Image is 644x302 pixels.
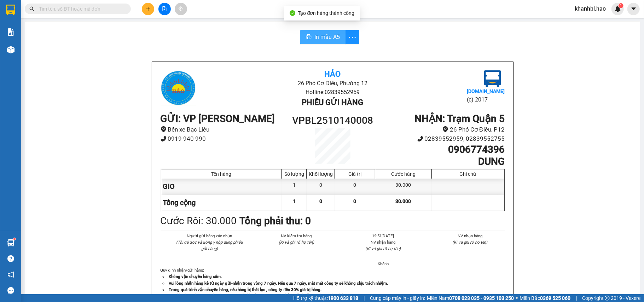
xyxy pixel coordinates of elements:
sup: 1 [619,3,623,8]
span: question-circle [7,255,14,262]
span: message [7,287,14,294]
b: NHẬN : Trạm Quận 5 [415,113,505,124]
span: In mẫu A5 [314,33,340,41]
h1: 0906774396 [376,144,505,156]
div: Cước hàng [377,171,429,177]
span: plus [146,6,151,11]
i: (Kí và ghi rõ họ tên) [279,240,314,245]
li: 26 Phó Cơ Điều, Phường 12 [66,17,296,26]
span: printer [306,34,312,41]
li: Người gửi hàng xác nhận [175,233,245,239]
div: Quy định nhận/gửi hàng : [161,267,505,299]
div: GIO [161,179,282,194]
strong: Trong quá trình vận chuyển hàng, nếu hàng bị thất lạc , công ty đền 30% giá trị hàng. [169,287,322,292]
div: 0 [307,179,335,194]
strong: 1900 633 818 [328,295,358,301]
li: Hotline: 02839552959 [66,26,296,35]
li: NV nhận hàng [348,239,418,245]
span: environment [442,126,448,132]
strong: 0708 023 035 - 0935 103 250 [449,295,514,301]
b: Phiếu gửi hàng [302,98,363,107]
i: (Kí và ghi rõ họ tên) [365,246,401,251]
img: logo.jpg [484,70,501,87]
div: 1 [282,179,307,194]
span: Miền Bắc [520,294,570,302]
img: logo-vxr [6,5,15,15]
h1: DUNG [376,156,505,168]
button: more [345,30,359,44]
li: NV nhận hàng [435,233,505,239]
li: 26 Phó Cơ Điều, Phường 12 [218,79,447,88]
button: aim [175,3,187,15]
strong: 0369 525 060 [540,295,570,301]
span: | [364,294,365,302]
span: | [576,294,577,302]
h1: VPBL2510140008 [290,113,376,128]
b: Hảo [324,70,341,79]
span: caret-down [631,6,637,12]
span: 0 [354,198,356,204]
span: file-add [162,6,167,11]
button: printerIn mẫu A5 [300,30,346,44]
div: Khối lượng [308,171,333,177]
b: GỬI : VP [PERSON_NAME] [161,113,275,124]
span: 0 [319,198,322,204]
div: 0 [335,179,375,194]
span: Hỗ trợ kỹ thuật: [293,294,358,302]
span: 30.000 [395,198,411,204]
span: 1 [620,3,622,8]
span: more [346,33,359,42]
div: 30.000 [375,179,431,194]
li: 0919 940 990 [161,134,290,144]
b: [DOMAIN_NAME] [467,88,505,94]
li: 26 Phó Cơ Điều, P12 [376,125,505,134]
b: GỬI : VP [PERSON_NAME] [9,51,123,63]
li: Hotline: 02839552959 [218,88,447,97]
sup: 1 [13,238,16,240]
span: Tạo đơn hàng thành công [298,10,355,16]
span: phone [417,136,423,142]
div: Giá trị [337,171,373,177]
input: Tìm tên, số ĐT hoặc mã đơn [39,5,122,13]
img: warehouse-icon [7,239,14,246]
span: aim [178,6,183,11]
li: Khánh [348,261,418,267]
img: logo.jpg [161,70,196,106]
button: caret-down [627,3,640,15]
li: 12:51[DATE] [348,233,418,239]
b: Tổng phải thu: 0 [240,215,311,227]
li: (c) 2017 [467,95,505,104]
button: file-add [158,3,171,15]
span: 1 [293,198,296,204]
span: ⚪️ [516,297,518,300]
div: Ghi chú [434,171,503,177]
i: (Tôi đã đọc và đồng ý nộp dung phiếu gửi hàng) [176,240,243,251]
strong: Quý khách vui lòng xem lại thông tin trước khi rời quầy. Nếu có thắc mắc hoặc cần hỗ trợ liên hệ ... [169,294,372,298]
img: logo.jpg [9,9,44,44]
div: Tên hàng [163,171,280,177]
span: check-circle [290,10,295,16]
strong: Không vận chuyển hàng cấm. [169,274,222,279]
div: Cước Rồi : 30.000 [161,213,237,229]
span: copyright [605,296,610,301]
span: notification [7,271,14,278]
div: Số lượng [284,171,304,177]
img: icon-new-feature [615,6,621,12]
span: khanhbl.hao [569,4,611,13]
img: warehouse-icon [7,46,14,53]
i: (Kí và ghi rõ họ tên) [452,240,488,245]
span: search [29,6,34,11]
span: Miền Nam [427,294,514,302]
li: NV kiểm tra hàng [261,233,331,239]
button: plus [142,3,154,15]
span: environment [161,126,167,132]
span: phone [161,136,167,142]
strong: Vui lòng nhận hàng kể từ ngày gửi-nhận trong vòng 7 ngày. Nếu qua 7 ngày, mất mát công ty sẽ khôn... [169,281,388,286]
img: solution-icon [7,28,14,36]
li: Bến xe Bạc Liêu [161,125,290,134]
span: Tổng cộng [163,198,196,207]
li: 02839552959, 02839552755 [376,134,505,144]
span: Cung cấp máy in - giấy in: [370,294,425,302]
